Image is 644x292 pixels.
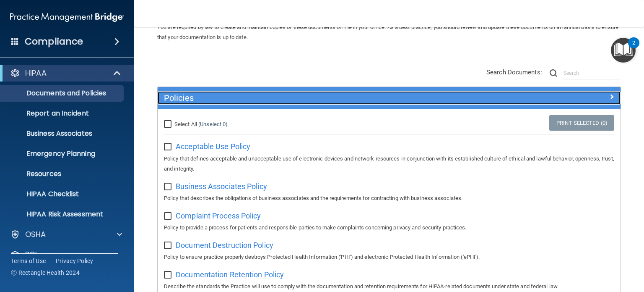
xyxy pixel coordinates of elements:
p: HIPAA [25,68,47,78]
p: HIPAA Risk Assessment [5,210,120,218]
span: Search Documents: [486,68,542,76]
span: Complaint Process Policy [176,211,261,220]
h4: Compliance [25,36,83,47]
p: Emergency Planning [5,150,120,158]
p: Business Associates [5,129,120,138]
span: Select All [174,121,197,127]
a: Privacy Policy [56,257,93,265]
a: OSHA [10,229,122,239]
h5: Policies [164,93,499,103]
p: Policy to ensure practice properly destroys Protected Health Information ('PHI') and electronic P... [164,252,614,262]
span: Ⓒ Rectangle Health 2024 [11,268,80,277]
img: ic-search.3b580494.png [550,69,557,77]
p: OSHA [25,229,46,239]
p: Policy to provide a process for patients and responsible parties to make complaints concerning pr... [164,223,614,233]
div: 2 [632,43,635,54]
p: Policy that describes the obligations of business associates and the requirements for contracting... [164,193,614,203]
p: PCI [25,250,37,260]
a: Policies [164,91,614,105]
p: Documents and Policies [5,89,120,97]
span: Business Associates Policy [176,182,267,191]
span: Document Destruction Policy [176,241,273,250]
span: Acceptable Use Policy [176,142,250,151]
a: Print Selected (0) [549,115,614,131]
img: PMB logo [10,9,124,26]
a: HIPAA [10,68,122,78]
p: Report an Incident [5,109,120,118]
a: Terms of Use [11,257,46,265]
p: Describe the standards the Practice will use to comply with the documentation and retention requi... [164,281,614,292]
button: Open Resource Center, 2 new notifications [611,38,636,63]
p: Resources [5,170,120,178]
p: HIPAA Checklist [5,190,120,198]
input: Search [563,67,621,79]
p: Policy that defines acceptable and unacceptable use of electronic devices and network resources i... [164,154,614,174]
input: Select All (Unselect 0) [164,121,174,128]
span: Documentation Retention Policy [176,270,284,279]
a: (Unselect 0) [198,121,228,127]
a: PCI [10,250,122,260]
